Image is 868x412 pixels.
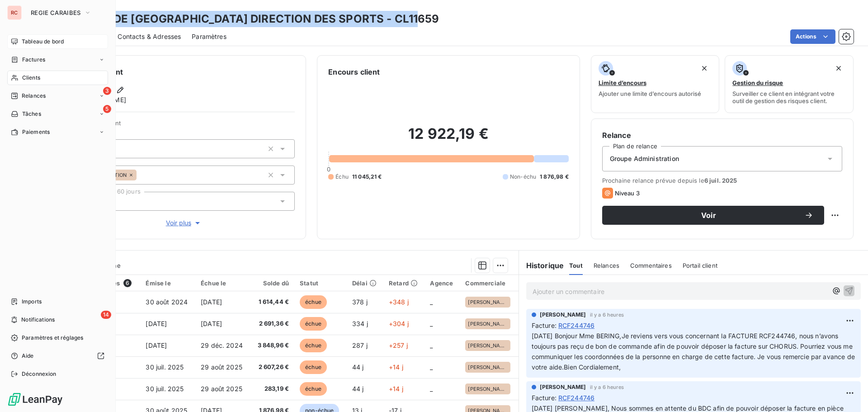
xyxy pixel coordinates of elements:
span: 29 déc. 2024 [201,341,243,349]
span: Voir plus [166,218,202,227]
span: échue [300,295,327,309]
span: Tâches [22,110,41,118]
h6: Historique [519,260,564,271]
span: Portail client [683,262,717,269]
span: Surveiller ce client en intégrant votre outil de gestion des risques client. [732,90,846,104]
span: _ [430,363,433,371]
span: Relances [594,262,619,269]
span: 2 607,26 € [256,363,289,372]
button: Actions [790,29,835,44]
span: 2 691,36 € [256,319,289,328]
span: [PERSON_NAME] [540,311,586,319]
button: Limite d’encoursAjouter une limite d’encours autorisé [591,55,720,113]
span: _ [430,341,433,349]
h6: Encours client [328,66,380,77]
div: Émise le [146,279,190,287]
span: échue [300,360,327,374]
span: +14 j [389,363,403,371]
span: Tableau de bord [22,38,64,46]
span: +14 j [389,385,403,393]
span: 29 août 2025 [201,363,242,371]
span: Paramètres [192,32,226,41]
span: +348 j [389,298,409,306]
h3: VILLE DE [GEOGRAPHIC_DATA] DIRECTION DES SPORTS - CL11659 [80,11,439,27]
span: échue [300,339,327,352]
span: [PERSON_NAME] [468,299,508,305]
span: [DATE] [146,341,167,349]
span: 44 j [352,385,364,393]
span: Voir [613,212,804,219]
span: Imports [22,298,42,306]
a: Aide [7,349,108,363]
div: Retard [389,279,420,287]
span: il y a 6 heures [590,384,624,390]
span: 378 j [352,298,368,306]
div: Échue le [201,279,245,287]
span: 1 876,98 € [540,173,569,181]
span: Non-échu [510,173,536,181]
span: il y a 6 heures [590,312,624,317]
span: +257 j [389,341,408,349]
span: [DATE] [201,298,222,306]
span: [PERSON_NAME] [540,383,586,391]
span: 6 [123,279,132,287]
span: Facture : [532,321,557,330]
span: Notifications [21,316,55,324]
span: 14 [101,311,111,319]
span: [PERSON_NAME] [468,386,508,392]
span: [DATE] [201,320,222,327]
span: Limite d’encours [599,79,646,86]
span: [PERSON_NAME] [468,343,508,348]
span: Échu [335,173,349,181]
span: 11 045,21 € [352,173,382,181]
div: Statut [300,279,341,287]
span: Paramètres et réglages [22,334,83,342]
span: 3 [103,87,111,95]
span: Groupe Administration [610,154,679,163]
span: 3 848,96 € [256,341,289,350]
span: Prochaine relance prévue depuis le [602,177,842,184]
span: 30 juil. 2025 [146,363,184,371]
span: 30 juil. 2025 [146,385,184,393]
span: _ [430,385,433,393]
div: Solde dû [256,279,289,287]
span: Aide [22,352,34,360]
span: 283,19 € [256,384,289,393]
span: Factures [22,56,45,64]
span: RCF244746 [558,321,594,330]
div: Délai [352,279,378,287]
span: 287 j [352,341,368,349]
span: Déconnexion [22,370,57,378]
button: Voir [602,206,824,225]
button: Voir plus [73,218,295,228]
span: 0 [327,166,330,173]
span: [DATE] [146,320,167,327]
span: Ajouter une limite d’encours autorisé [599,90,701,97]
span: échue [300,382,327,396]
span: Tout [569,262,583,269]
span: 5 [103,105,111,113]
h2: 12 922,19 € [328,125,568,152]
h6: Relance [602,130,842,141]
input: Ajouter une valeur [137,171,144,179]
span: +304 j [389,320,409,327]
span: Clients [22,74,40,82]
span: Gestion du risque [732,79,783,86]
span: 44 j [352,363,364,371]
span: 29 août 2025 [201,385,242,393]
span: 1 614,44 € [256,298,289,307]
span: _ [430,320,433,327]
div: Commerciale [465,279,513,287]
span: _ [430,298,433,306]
span: 334 j [352,320,368,327]
span: REGIE CARAIBES [31,9,80,16]
span: RCF244746 [558,393,594,403]
span: Facture : [532,393,557,403]
span: Commentaires [630,262,672,269]
span: [DATE] Bonjour Mme BERING,Je reviens vers vous concernant la FACTURE RCF244746, nous n’avons touj... [532,332,857,371]
span: 30 août 2024 [146,298,188,306]
h6: Informations client [55,66,295,77]
span: 6 juil. 2025 [704,177,737,184]
span: [PERSON_NAME] [468,365,508,370]
iframe: Intercom live chat [837,381,859,403]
